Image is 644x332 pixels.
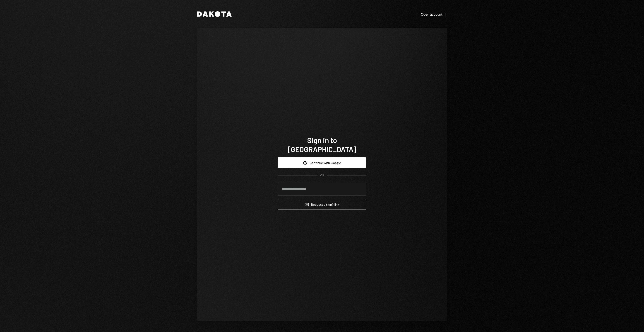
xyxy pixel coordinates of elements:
button: Request a signinlink [278,199,366,210]
button: Continue with Google [278,157,366,168]
div: Open account [421,12,447,17]
div: OR [320,173,324,177]
h1: Sign in to [GEOGRAPHIC_DATA] [278,136,366,154]
a: Open account [421,12,447,17]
